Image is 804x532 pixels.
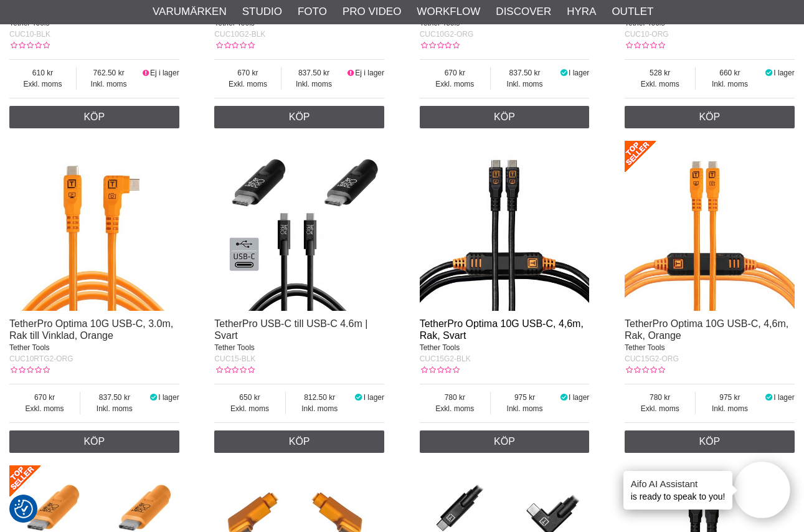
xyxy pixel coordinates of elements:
span: I lager [158,393,179,402]
a: Köp [625,106,795,128]
span: 975 [491,392,559,403]
span: CUC10G2-ORG [420,30,474,39]
a: Studio [242,4,282,20]
span: Exkl. moms [214,403,285,414]
span: I lager [364,393,384,402]
span: Exkl. moms [625,403,695,414]
span: CUC10G2-BLK [214,30,265,39]
a: Pro Video [343,4,401,20]
h4: Aifo AI Assistant [631,477,726,490]
span: 975 [696,392,764,403]
span: Tether Tools [420,343,460,352]
span: I lager [773,393,794,402]
a: Köp [214,106,384,128]
span: Exkl. moms [420,403,490,414]
span: Exkl. moms [9,78,76,90]
span: CUC10-BLK [9,30,50,39]
a: Hyra [567,4,596,20]
i: I lager [149,393,159,402]
div: Kundbetyg: 0 [214,364,254,376]
a: Köp [625,430,795,453]
span: Ej i lager [355,69,384,77]
a: Workflow [417,4,480,20]
span: Ej i lager [150,69,179,77]
a: Köp [420,430,590,453]
img: TetherPro Optima 10G USB-C, 4,6m, Rak, Orange [625,141,795,311]
span: 528 [625,67,695,78]
span: Inkl. moms [80,403,148,414]
a: Discover [496,4,551,20]
a: TetherPro Optima 10G USB-C, 4,6m, Rak, Svart [420,318,584,341]
span: Inkl. moms [77,78,141,90]
img: TetherPro Optima 10G USB-C, 3.0m, Rak till Vinklad, Orange [9,141,179,311]
div: Kundbetyg: 0 [214,40,254,51]
span: 660 [696,67,764,78]
span: Exkl. moms [214,78,281,90]
a: Foto [298,4,327,20]
a: Köp [420,106,590,128]
i: Ej i lager [141,69,150,77]
span: Inkl. moms [696,78,764,90]
img: TetherPro Optima 10G USB-C, 4,6m, Rak, Svart [420,141,590,311]
span: 650 [214,392,285,403]
i: I lager [559,393,569,402]
div: Kundbetyg: 0 [625,364,664,376]
span: CUC10RTG2-ORG [9,354,73,363]
span: Inkl. moms [281,78,346,90]
i: I lager [764,393,774,402]
span: Inkl. moms [491,403,559,414]
span: 837.50 [491,67,559,78]
div: Kundbetyg: 0 [420,40,460,51]
span: 780 [625,392,695,403]
a: Köp [9,430,179,453]
span: 837.50 [80,392,148,403]
span: 762.50 [77,67,141,78]
span: 812.50 [286,392,354,403]
span: Tether Tools [9,343,49,352]
a: TetherPro Optima 10G USB-C, 3.0m, Rak till Vinklad, Orange [9,318,173,341]
span: 670 [9,392,80,403]
span: Inkl. moms [491,78,559,90]
span: Inkl. moms [696,403,764,414]
a: Köp [9,106,179,128]
div: is ready to speak to you! [623,471,733,510]
span: I lager [569,393,589,402]
span: Tether Tools [214,343,254,352]
div: Kundbetyg: 0 [625,40,664,51]
a: Varumärken [153,4,227,20]
span: CUC15G2-ORG [625,354,679,363]
i: I lager [559,69,569,77]
span: Exkl. moms [420,78,490,90]
img: Revisit consent button [14,500,33,518]
i: Ej i lager [346,69,356,77]
span: 780 [420,392,490,403]
span: CUC15-BLK [214,354,255,363]
span: Tether Tools [625,343,664,352]
a: Outlet [612,4,653,20]
span: Exkl. moms [625,78,695,90]
img: TetherPro USB-C till USB-C 4.6m | Svart [214,141,384,311]
span: CUC10-ORG [625,30,669,39]
a: TetherPro Optima 10G USB-C, 4,6m, Rak, Orange [625,318,788,341]
i: I lager [764,69,774,77]
div: Kundbetyg: 0 [420,364,460,376]
a: TetherPro USB-C till USB-C 4.6m | Svart [214,318,367,341]
span: 670 [420,67,490,78]
span: CUC15G2-BLK [420,354,471,363]
div: Kundbetyg: 0 [9,364,49,376]
a: Köp [214,430,384,453]
button: Samtyckesinställningar [14,498,33,520]
i: I lager [354,393,364,402]
span: 670 [214,67,281,78]
div: Kundbetyg: 0 [9,40,49,51]
span: Exkl. moms [9,403,80,414]
span: I lager [569,69,589,77]
span: Inkl. moms [286,403,354,414]
span: 610 [9,67,76,78]
span: I lager [773,69,794,77]
span: 837.50 [281,67,346,78]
